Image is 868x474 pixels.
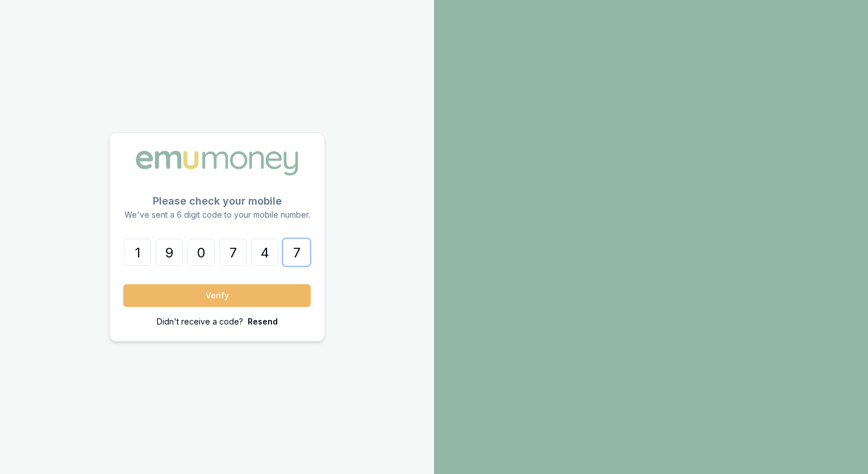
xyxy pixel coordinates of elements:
p: Resend [248,316,278,327]
button: Verify [123,284,311,307]
p: Didn't receive a code? [157,316,243,327]
img: Emu Money [132,147,302,180]
p: Please check your mobile [123,193,311,209]
p: We've sent a 6 digit code to your mobile number. [123,209,311,221]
